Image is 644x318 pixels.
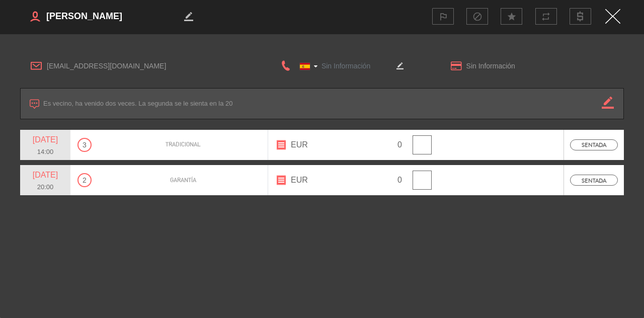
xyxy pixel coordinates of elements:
[602,97,614,109] i: border_color
[396,62,404,69] i: border_color
[570,139,618,150] span: SENTADA
[166,140,201,150] span: tradicional
[170,176,196,186] span: Garantía
[24,146,67,157] span: 14:00
[77,173,92,187] span: 2
[541,12,551,22] i: repeat
[472,12,482,22] i: block
[507,12,517,22] i: star
[24,182,67,192] span: 20:00
[293,61,317,72] div: Spain (España): +34
[570,175,618,186] span: SENTADA
[275,139,287,151] i: receipt
[24,169,67,182] span: [DATE]
[605,9,620,24] button: Close
[77,138,92,152] span: 3
[605,9,620,24] img: close2.png
[291,174,308,187] span: EUR
[291,138,308,151] span: EUR
[397,174,402,187] span: 0
[292,60,392,72] input: Sin Información
[602,89,611,119] button: border_color
[438,12,448,22] i: outlined_flag
[47,60,248,72] span: [EMAIL_ADDRESS][DOMAIN_NAME]
[466,60,613,72] span: Sin Información
[24,133,67,146] span: [DATE]
[185,13,193,21] i: border_color
[397,138,402,151] span: 0
[275,174,287,186] i: receipt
